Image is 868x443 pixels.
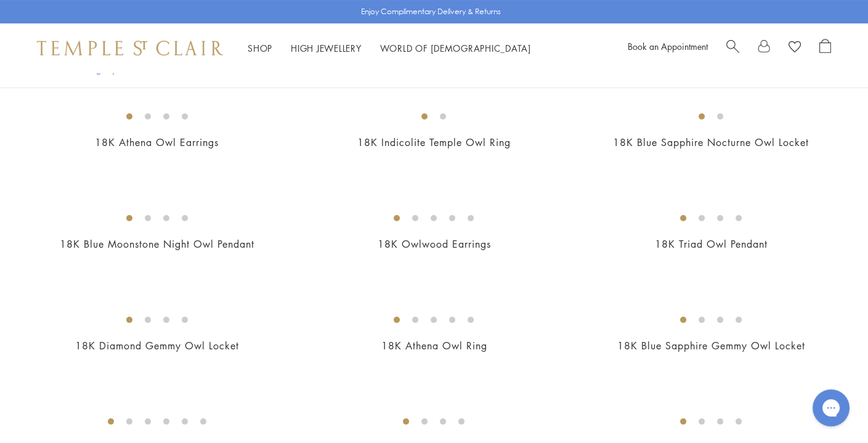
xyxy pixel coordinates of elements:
[75,339,239,352] a: 18K Diamond Gemmy Owl Locket
[628,40,708,52] a: Book an Appointment
[361,6,501,18] p: Enjoy Complimentary Delivery & Returns
[789,39,801,57] a: View Wishlist
[726,39,739,57] a: Search
[248,41,531,56] nav: Main navigation
[248,42,272,54] a: ShopShop
[291,42,362,54] a: High JewelleryHigh Jewellery
[655,237,768,251] a: 18K Triad Owl Pendant
[60,237,254,251] a: 18K Blue Moonstone Night Owl Pendant
[613,136,809,149] a: 18K Blue Sapphire Nocturne Owl Locket
[95,136,219,149] a: 18K Athena Owl Earrings
[806,385,856,431] iframe: Gorgias live chat messenger
[37,41,223,55] img: Temple St. Clair
[357,136,511,149] a: 18K Indicolite Temple Owl Ring
[819,39,831,57] a: Open Shopping Bag
[380,42,531,54] a: World of [DEMOGRAPHIC_DATA]World of [DEMOGRAPHIC_DATA]
[381,339,487,352] a: 18K Athena Owl Ring
[617,339,805,352] a: 18K Blue Sapphire Gemmy Owl Locket
[377,237,490,251] a: 18K Owlwood Earrings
